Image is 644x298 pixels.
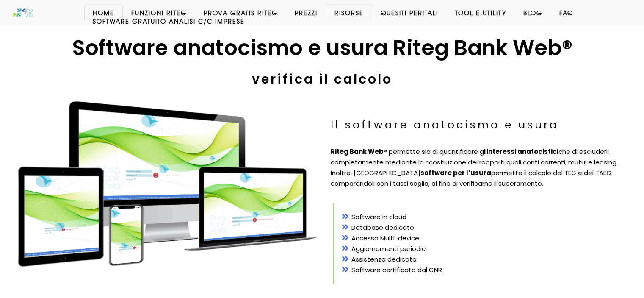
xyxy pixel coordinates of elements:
[84,8,123,17] a: Home
[342,254,630,265] li: Assistenza dedicata
[8,34,636,62] h1: Software anatocismo e usura Riteg Bank Web®
[13,8,33,17] img: Software anatocismo e usura bancaria
[17,99,318,269] img: Il software anatocismo Riteg Bank Web, calcolo e verifica di conto corrente, mutuo e leasing
[331,116,640,134] h3: Il software anatocismo e usura
[420,168,491,177] strong: software per l’usura
[326,8,372,17] a: Risorse
[342,244,630,254] li: Aggiornamenti periodici
[8,68,636,91] h2: verifica il calcolo
[342,233,630,244] li: Accesso Multi-device
[342,223,630,233] li: Database dedicato
[123,8,195,17] a: Funzioni Riteg
[551,8,582,17] a: Faq
[195,8,286,17] a: Prova Gratis Riteg
[331,147,640,189] p: ® permette sia di quantificare gli che di escluderli completamente mediante la ricostruzione dei ...
[447,8,515,17] a: Tool e Utility
[286,8,326,17] a: Prezzi
[372,8,447,17] a: Quesiti Peritali
[515,8,551,17] a: Blog
[342,265,630,276] li: Software certificato dal CNR
[331,147,384,156] strong: Riteg Bank Web
[84,17,253,25] a: Software GRATUITO analisi c/c imprese
[486,147,558,156] strong: interessi anatocistici
[342,212,630,223] li: Software in cloud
